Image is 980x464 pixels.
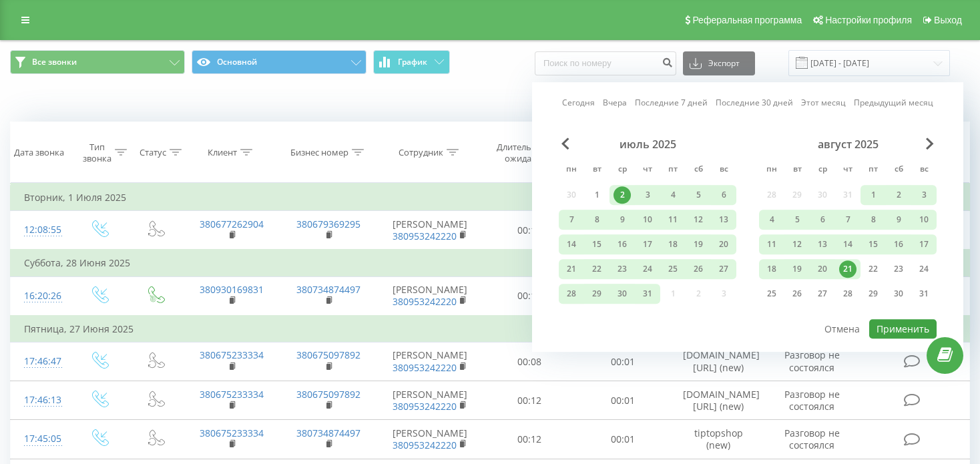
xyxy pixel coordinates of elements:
[861,284,886,304] div: пт 29 авг. 2025 г.
[865,285,882,302] div: 29
[638,160,658,180] abbr: четверг
[290,147,348,158] div: Бизнес номер
[886,284,911,304] div: сб 30 авг. 2025 г.
[24,387,57,413] div: 17:46:13
[863,160,883,180] abbr: пятница
[296,218,360,230] a: 380679369295
[865,186,882,204] div: 1
[563,285,580,302] div: 28
[559,234,584,254] div: пн 14 июля 2025 г.
[584,259,609,279] div: вт 22 июля 2025 г.
[609,210,635,230] div: ср 9 июля 2025 г.
[801,97,846,109] a: Этот месяц
[483,211,576,250] td: 00:13
[561,138,569,150] span: Previous Month
[377,276,482,316] td: [PERSON_NAME]
[759,138,937,151] div: август 2025
[714,160,734,180] abbr: воскресенье
[784,234,810,254] div: вт 12 авг. 2025 г.
[886,210,911,230] div: сб 9 авг. 2025 г.
[784,284,810,304] div: вт 26 авг. 2025 г.
[810,259,835,279] div: ср 20 авг. 2025 г.
[296,427,360,439] a: 380734874497
[660,185,686,205] div: пт 4 июля 2025 г.
[810,284,835,304] div: ср 27 авг. 2025 г.
[911,259,937,279] div: вс 24 авг. 2025 г.
[788,211,806,228] div: 5
[24,426,57,452] div: 17:45:05
[495,142,557,164] div: Длительность ожидания
[838,160,858,180] abbr: четверг
[664,186,682,204] div: 4
[715,211,732,228] div: 13
[200,427,264,439] a: 380675233334
[914,160,934,180] abbr: воскресенье
[614,186,631,204] div: 2
[814,236,831,253] div: 13
[296,283,360,296] a: 380734874497
[588,260,605,278] div: 22
[635,234,660,254] div: чт 17 июля 2025 г.
[377,342,482,381] td: [PERSON_NAME]
[716,97,793,109] a: Последние 30 дней
[639,236,656,253] div: 17
[483,276,576,316] td: 00:16
[854,97,933,109] a: Предыдущий месяц
[377,211,482,250] td: [PERSON_NAME]
[686,234,711,254] div: сб 19 июля 2025 г.
[483,342,576,381] td: 00:08
[563,211,580,228] div: 7
[660,259,686,279] div: пт 25 июля 2025 г.
[861,210,886,230] div: пт 8 авг. 2025 г.
[635,210,660,230] div: чт 10 июля 2025 г.
[635,185,660,205] div: чт 3 июля 2025 г.
[865,260,882,278] div: 22
[835,284,861,304] div: чт 28 авг. 2025 г.
[635,97,708,109] a: Последние 7 дней
[825,15,912,25] span: Настройки профиля
[32,57,77,67] span: Все звонки
[686,185,711,205] div: сб 5 июля 2025 г.
[865,211,882,228] div: 8
[835,210,861,230] div: чт 7 авг. 2025 г.
[584,210,609,230] div: вт 8 июля 2025 г.
[11,250,970,276] td: Суббота, 28 Июня 2025
[208,147,237,158] div: Клиент
[614,236,631,253] div: 16
[588,285,605,302] div: 29
[835,234,861,254] div: чт 14 авг. 2025 г.
[639,211,656,228] div: 10
[911,185,937,205] div: вс 3 авг. 2025 г.
[711,185,736,205] div: вс 6 июля 2025 г.
[576,381,670,420] td: 00:01
[886,234,911,254] div: сб 16 авг. 2025 г.
[810,210,835,230] div: ср 6 авг. 2025 г.
[715,186,732,204] div: 6
[398,57,427,67] span: График
[584,234,609,254] div: вт 15 июля 2025 г.
[483,420,576,459] td: 00:12
[911,210,937,230] div: вс 10 авг. 2025 г.
[562,97,595,109] a: Сегодня
[711,259,736,279] div: вс 27 июля 2025 г.
[890,260,907,278] div: 23
[759,259,784,279] div: пн 18 авг. 2025 г.
[664,211,682,228] div: 11
[890,236,907,253] div: 16
[690,260,707,278] div: 26
[373,50,450,74] button: График
[889,160,909,180] abbr: суббота
[787,160,807,180] abbr: вторник
[24,349,57,375] div: 17:46:47
[639,260,656,278] div: 24
[915,211,933,228] div: 10
[483,381,576,420] td: 00:12
[11,184,970,211] td: Вторник, 1 Июля 2025
[393,439,457,451] a: 380953242220
[296,388,360,401] a: 380675097892
[763,285,780,302] div: 25
[393,295,457,308] a: 380953242220
[535,51,676,75] input: Поиск по номеру
[559,210,584,230] div: пн 7 июля 2025 г.
[192,50,366,74] button: Основной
